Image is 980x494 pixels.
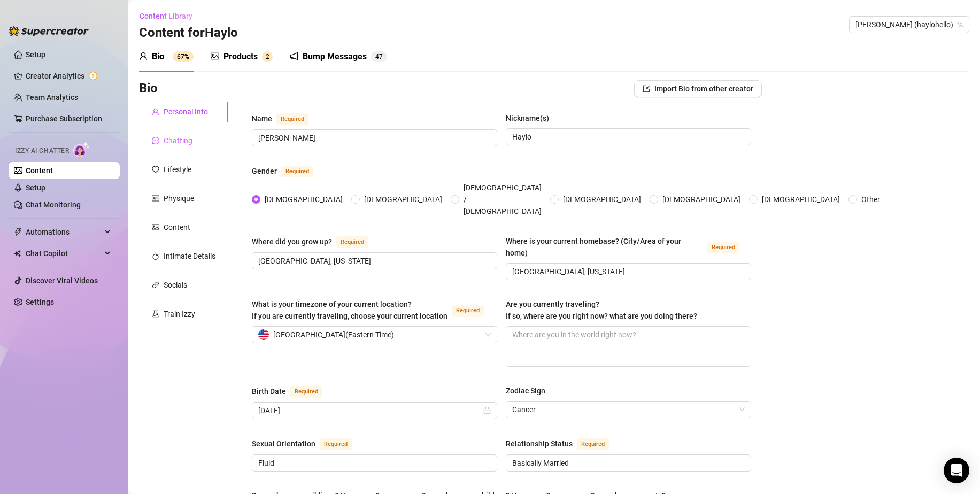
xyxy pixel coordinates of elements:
a: Setup [26,183,45,192]
input: Sexual Orientation [258,457,489,469]
span: heart [152,166,159,173]
a: Creator Analytics exclamation-circle [26,67,111,84]
span: Automations [26,223,102,241]
span: user [152,108,159,115]
span: Required [707,242,739,253]
label: Sexual Orientation [252,437,364,450]
div: Nickname(s) [506,112,549,124]
h3: Content for Haylo [139,25,238,42]
div: Name [252,113,272,125]
span: [DEMOGRAPHIC_DATA] / [DEMOGRAPHIC_DATA] [459,182,546,217]
div: Where did you grow up? [252,236,332,248]
h3: Bio [139,80,158,97]
span: thunderbolt [14,228,22,236]
span: Required [336,236,368,248]
span: [DEMOGRAPHIC_DATA] [559,194,645,205]
img: AI Chatter [73,142,90,157]
img: us [258,329,269,340]
a: Purchase Subscription [26,110,111,127]
a: Content [26,166,53,175]
span: team [957,21,963,28]
span: picture [211,52,219,60]
label: Nickname(s) [506,112,557,124]
a: Settings [26,298,54,306]
a: Discover Viral Videos [26,276,98,285]
span: Are you currently traveling? If so, where are you right now? what are you doing there? [506,300,697,320]
span: Required [276,113,308,125]
span: Chat Copilot [26,245,102,262]
span: Required [577,438,609,450]
div: Bump Messages [303,50,367,63]
span: Other [857,194,884,205]
span: notification [290,52,298,60]
span: [DEMOGRAPHIC_DATA] [360,194,446,205]
img: logo-BBDzfeDw.svg [9,26,89,36]
div: Intimate Details [164,250,215,262]
div: Train Izzy [164,308,195,320]
span: experiment [152,310,159,318]
span: fire [152,252,159,260]
a: Team Analytics [26,93,78,102]
div: Products [223,50,258,63]
span: [DEMOGRAPHIC_DATA] [260,194,347,205]
sup: 47 [371,51,387,62]
input: Nickname(s) [512,131,743,143]
span: link [152,281,159,289]
label: Name [252,112,320,125]
span: [DEMOGRAPHIC_DATA] [658,194,745,205]
label: Birth Date [252,385,334,398]
span: Required [290,386,322,398]
div: Bio [152,50,164,63]
span: 2 [266,53,269,60]
div: Socials [164,279,187,291]
span: picture [152,223,159,231]
a: Chat Monitoring [26,200,81,209]
div: Sexual Orientation [252,438,315,450]
div: Open Intercom Messenger [944,458,969,483]
span: Required [452,305,484,317]
button: Content Library [139,7,201,25]
sup: 2 [262,51,273,62]
label: Where did you grow up? [252,235,380,248]
span: [DEMOGRAPHIC_DATA] [758,194,844,205]
span: idcard [152,195,159,202]
span: What is your timezone of your current location? If you are currently traveling, choose your curre... [252,300,447,320]
div: Lifestyle [164,164,191,175]
span: Izzy AI Chatter [15,146,69,156]
img: Chat Copilot [14,250,21,257]
span: 7 [379,53,383,60]
div: Content [164,221,190,233]
span: import [643,85,650,92]
span: Import Bio from other creator [654,84,753,93]
div: Personal Info [164,106,208,118]
input: Name [258,132,489,144]
span: Required [320,438,352,450]
label: Gender [252,165,325,177]
div: Zodiac Sign [506,385,545,397]
sup: 67% [173,51,194,62]
span: Haylo (haylohello) [855,17,963,33]
span: message [152,137,159,144]
span: Required [281,166,313,177]
span: user [139,52,148,60]
span: 4 [375,53,379,60]
span: Cancer [512,402,745,418]
div: Gender [252,165,277,177]
label: Where is your current homebase? (City/Area of your home) [506,235,751,259]
span: Content Library [140,12,192,20]
input: Where did you grow up? [258,255,489,267]
div: Chatting [164,135,192,146]
div: Physique [164,192,194,204]
button: Import Bio from other creator [634,80,762,97]
label: Zodiac Sign [506,385,553,397]
input: Where is your current homebase? (City/Area of your home) [512,266,743,277]
div: Where is your current homebase? (City/Area of your home) [506,235,703,259]
input: Relationship Status [512,457,743,469]
label: Relationship Status [506,437,621,450]
div: Relationship Status [506,438,573,450]
a: Setup [26,50,45,59]
span: [GEOGRAPHIC_DATA] ( Eastern Time ) [273,327,394,343]
input: Birth Date [258,405,481,416]
div: Birth Date [252,385,286,397]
